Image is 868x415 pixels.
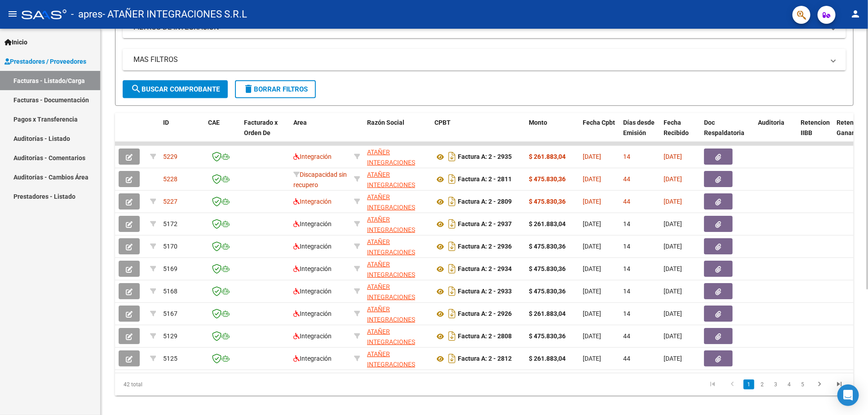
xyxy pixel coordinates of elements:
[293,288,332,295] span: Integración
[163,332,177,340] span: 5129
[431,113,525,153] datatable-header-cell: CPBT
[583,355,601,362] span: [DATE]
[583,175,601,183] span: [DATE]
[757,380,768,389] a: 2
[529,332,566,340] strong: $ 475.830,36
[623,153,630,160] span: 14
[458,355,512,363] strong: Factura A: 2 - 2812
[71,4,102,24] span: - apres
[458,310,512,318] strong: Factura A: 2 - 2926
[4,37,27,47] span: Inicio
[623,119,655,136] span: Días desde Emisión
[163,153,177,160] span: 5229
[367,328,415,356] span: ATAÑER INTEGRACIONES S.R.L
[623,220,630,227] span: 14
[367,214,427,233] div: 30716229978
[115,373,261,396] div: 42 total
[163,265,177,272] span: 5169
[783,377,796,392] li: page 4
[163,175,177,183] span: 5228
[163,198,177,205] span: 5227
[664,198,682,205] span: [DATE]
[290,113,350,153] datatable-header-cell: Area
[163,243,177,250] span: 5170
[796,377,810,392] li: page 5
[583,265,601,272] span: [DATE]
[293,220,332,227] span: Integración
[664,119,689,136] span: Fecha Recibido
[235,80,316,98] button: Borrar Filtros
[293,265,332,272] span: Integración
[204,113,240,153] datatable-header-cell: CAE
[293,310,332,317] span: Integración
[367,306,415,333] span: ATAÑER INTEGRACIONES S.R.L
[529,153,566,160] strong: $ 261.883,04
[529,119,547,126] span: Monto
[704,380,721,389] a: go to first page
[208,119,220,126] span: CAE
[529,288,566,295] strong: $ 475.830,36
[367,261,415,288] span: ATAÑER INTEGRACIONES S.R.L
[123,80,228,98] button: Buscar Comprobante
[664,243,682,250] span: [DATE]
[744,380,754,389] a: 1
[583,153,601,160] span: [DATE]
[131,83,142,94] mat-icon: search
[623,355,630,362] span: 44
[769,377,783,392] li: page 3
[244,119,278,136] span: Facturado x Orden De
[529,198,566,205] strong: $ 475.830,36
[163,355,177,362] span: 5125
[583,243,601,250] span: [DATE]
[529,265,566,272] strong: $ 475.830,36
[583,198,601,205] span: [DATE]
[367,147,427,166] div: 30716229978
[159,113,204,153] datatable-header-cell: ID
[434,119,451,126] span: CPBT
[367,304,427,323] div: 30716229978
[7,9,18,19] mat-icon: menu
[163,288,177,295] span: 5168
[529,243,566,250] strong: $ 475.830,36
[623,243,630,250] span: 14
[664,220,682,227] span: [DATE]
[446,194,458,209] i: Descargar documento
[367,283,415,311] span: ATAÑER INTEGRACIONES S.R.L
[367,327,427,345] div: 30716229978
[446,351,458,366] i: Descargar documento
[525,113,579,153] datatable-header-cell: Monto
[623,265,630,272] span: 14
[367,259,427,278] div: 30716229978
[458,333,512,340] strong: Factura A: 2 - 2808
[133,55,824,65] mat-panel-title: MAS FILTROS
[623,175,630,183] span: 44
[367,350,415,378] span: ATAÑER INTEGRACIONES S.R.L
[801,119,830,136] span: Retencion IIBB
[458,243,512,250] strong: Factura A: 2 - 2936
[664,153,682,160] span: [DATE]
[293,171,347,188] span: Discapacidad sin recupero
[754,113,797,153] datatable-header-cell: Auditoria
[623,332,630,340] span: 44
[131,85,220,93] span: Buscar Comprobante
[623,310,630,317] span: 14
[102,4,247,24] span: - ATAÑER INTEGRACIONES S.R.L
[529,220,566,227] strong: $ 261.883,04
[446,172,458,186] i: Descargar documento
[771,380,781,389] a: 3
[240,113,290,153] datatable-header-cell: Facturado x Orden De
[293,198,332,205] span: Integración
[620,113,660,153] datatable-header-cell: Días desde Emisión
[293,243,332,250] span: Integración
[850,9,861,19] mat-icon: person
[4,57,86,66] span: Prestadores / Proveedores
[660,113,700,153] datatable-header-cell: Fecha Recibido
[758,119,784,126] span: Auditoria
[664,288,682,295] span: [DATE]
[367,149,415,176] span: ATAÑER INTEGRACIONES S.R.L
[664,355,682,362] span: [DATE]
[529,310,566,317] strong: $ 261.883,04
[458,153,512,161] strong: Factura A: 2 - 2935
[446,217,458,231] i: Descargar documento
[367,349,427,368] div: 30716229978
